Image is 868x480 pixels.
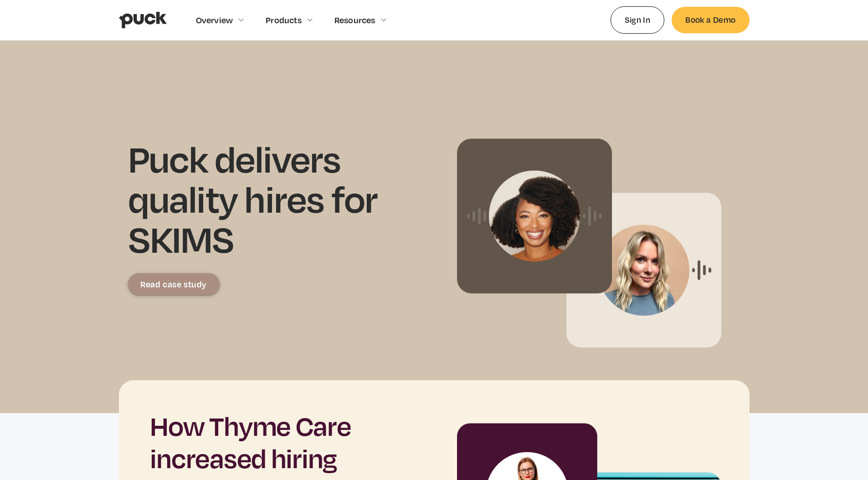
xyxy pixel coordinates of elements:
[334,15,375,25] div: Resources
[128,273,220,295] a: Read case study
[266,15,302,25] div: Products
[672,7,749,33] a: Book a Demo
[196,15,233,25] div: Overview
[128,138,430,259] h1: Puck delivers quality hires for SKIMS
[140,280,207,289] div: Read case study
[611,6,665,33] a: Sign In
